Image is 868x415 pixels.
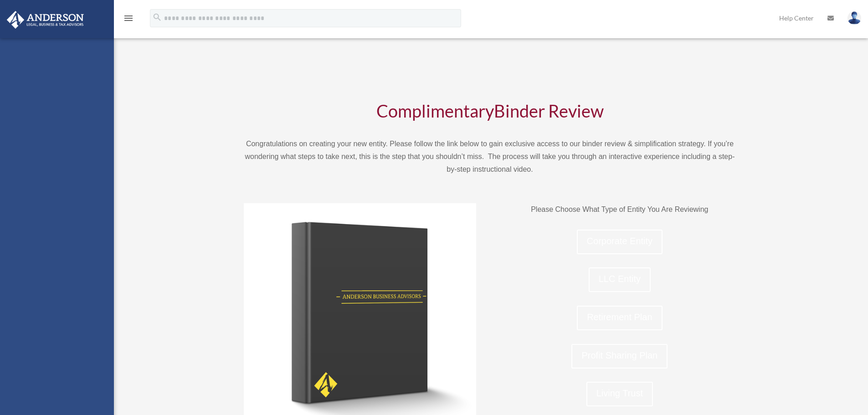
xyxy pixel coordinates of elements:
[494,100,604,121] span: Binder Review
[376,100,494,121] span: Complimentary
[152,12,162,22] i: search
[847,11,861,25] img: User Pic
[4,11,87,29] img: Anderson Advisors Platinum Portal
[123,16,134,24] a: menu
[589,267,651,292] a: LLC Entity
[571,344,668,369] a: Profit Sharing Plan
[586,382,653,406] a: Living Trust
[577,230,663,254] a: Corporate Entity
[244,138,736,176] p: Congratulations on creating your new entity. Please follow the link below to gain exclusive acces...
[503,203,736,216] p: Please Choose What Type of Entity You Are Reviewing
[577,306,662,330] a: Retirement Plan
[123,13,134,24] i: menu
